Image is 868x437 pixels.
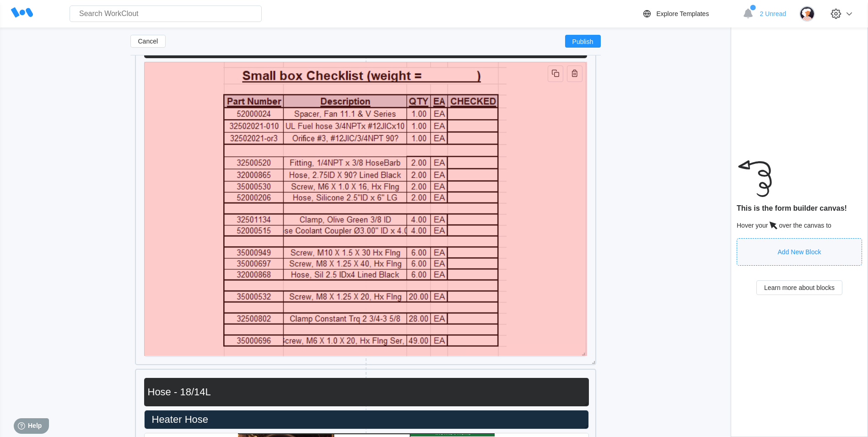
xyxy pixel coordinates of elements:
a: Explore Templates [642,8,738,19]
div: Hover your [737,220,862,231]
span: over the canvas to [779,222,831,229]
input: Search WorkClout [70,5,262,22]
span: Cancel [138,38,158,44]
input: Untitled section [144,383,585,401]
span: Learn more about blocks [764,284,835,291]
div: Explore Templates [656,10,709,17]
button: Cancel [130,35,166,48]
span: 2 Unread [760,10,786,17]
button: Learn more about blocks [756,280,842,295]
img: user-4.png [799,6,815,22]
div: This is the form builder canvas! [737,204,862,213]
input: Untitled Header [148,410,581,429]
div: Add New Block [778,248,821,256]
button: Publish [565,35,601,48]
span: Publish [572,38,593,44]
